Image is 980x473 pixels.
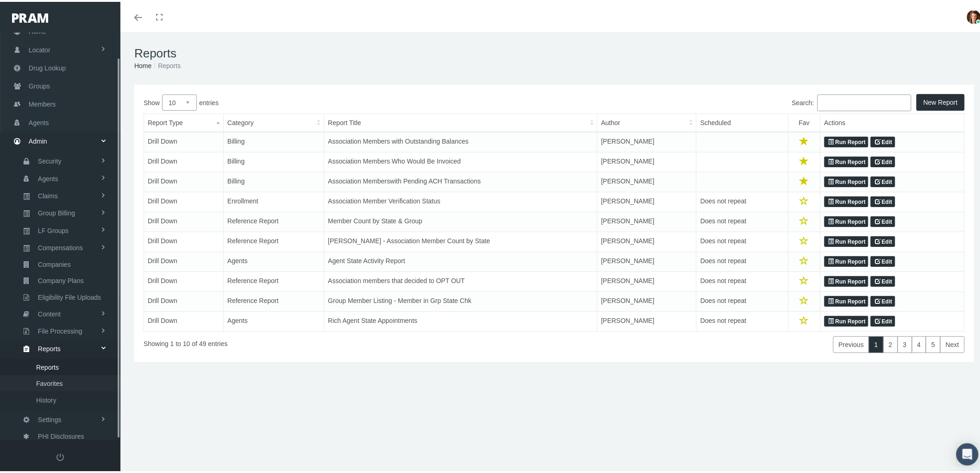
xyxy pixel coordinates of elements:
td: Does not repeat [697,190,788,210]
a: Edit [871,214,895,226]
span: Security [38,151,62,167]
td: Drill Down [144,190,224,210]
td: Does not repeat [697,270,788,290]
th: Report Title: activate to sort column ascending [324,112,597,131]
span: Admin [29,131,47,148]
td: Group Member Listing - Member in Grp State Chk [324,290,597,310]
span: Agents [29,112,49,130]
div: Open Intercom Messenger [956,441,979,464]
a: Edit [871,254,895,265]
td: Does not repeat [697,210,788,230]
span: PHI Disclosures [38,427,84,442]
span: Locator [29,39,50,57]
td: [PERSON_NAME] [597,290,697,310]
a: Run Report [824,155,868,166]
a: Run Report [824,254,868,265]
a: Home [134,60,151,68]
td: Drill Down [144,290,224,310]
label: Show entries [144,93,554,109]
td: Association members that decided to OPT OUT [324,270,597,290]
td: Does not repeat [697,230,788,250]
a: Run Report [824,214,868,226]
a: Run Report [824,234,868,246]
th: Report Type: activate to sort column descending [144,112,224,131]
td: Billing [224,130,324,151]
td: [PERSON_NAME] [597,151,697,170]
span: History [36,391,57,406]
h1: Reports [134,44,974,59]
a: Run Report [824,195,868,206]
td: [PERSON_NAME] [597,250,697,270]
a: 4 [912,334,927,351]
a: Edit [871,314,895,325]
td: [PERSON_NAME] - Association Member Count by State [324,230,597,250]
td: Billing [224,151,324,170]
span: Reports [36,358,59,373]
td: Drill Down [144,310,224,330]
a: Edit [871,175,895,186]
td: Rich Agent State Appointments [324,310,597,330]
span: LF Groups [38,221,69,237]
a: Edit [871,155,895,166]
td: Does not repeat [697,250,788,270]
a: Previous [833,334,869,351]
td: Reference Report [224,270,324,290]
a: 5 [926,334,941,351]
td: Association Members with Outstanding Balances [324,130,597,151]
td: [PERSON_NAME] [597,170,697,190]
td: [PERSON_NAME] [597,230,697,250]
td: Drill Down [144,151,224,170]
a: 2 [883,334,898,351]
th: Category: activate to sort column ascending [224,112,324,131]
a: 3 [898,334,912,351]
a: Edit [871,234,895,246]
span: Compensations [38,238,83,254]
span: Settings [38,410,62,426]
td: Does not repeat [697,310,788,330]
td: Association Members Who Would Be Invoiced [324,151,597,170]
span: Favorites [36,374,63,390]
td: [PERSON_NAME] [597,190,697,210]
img: PRAM_20_x_78.png [12,12,48,21]
span: Group Billing [38,203,75,219]
td: Billing [224,170,324,190]
span: File Processing [38,322,82,337]
span: Company Plans [38,271,84,287]
td: Enrollment [224,190,324,210]
td: Member Count by State & Group [324,210,597,230]
td: Association Member Verification Status [324,190,597,210]
td: Agents [224,250,324,270]
a: Run Report [824,274,868,285]
a: Run Report [824,294,868,305]
td: [PERSON_NAME] [597,130,697,151]
a: Next [940,334,965,351]
a: Edit [871,195,895,206]
td: Does not repeat [697,290,788,310]
span: Claims [38,186,58,202]
td: Agent State Activity Report [324,250,597,270]
td: Reference Report [224,210,324,230]
select: Showentries [162,93,197,109]
span: Reports [38,339,61,355]
span: Eligibility File Uploads [38,288,101,303]
th: Scheduled [697,112,788,131]
a: Edit [871,274,895,285]
li: Reports [151,59,181,69]
td: Agents [224,310,324,330]
a: 1 [869,334,884,351]
a: Edit [871,294,895,305]
td: Reference Report [224,230,324,250]
td: [PERSON_NAME] [597,270,697,290]
a: Edit [871,135,895,146]
td: Drill Down [144,210,224,230]
td: Drill Down [144,130,224,151]
th: Actions [820,112,964,131]
td: Drill Down [144,170,224,190]
a: Run Report [824,314,868,325]
td: [PERSON_NAME] [597,310,697,330]
span: Drug Lookup [29,57,66,75]
td: Reference Report [224,290,324,310]
a: Run Report [824,175,868,186]
label: Search: [554,93,912,109]
span: Companies [38,255,71,271]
